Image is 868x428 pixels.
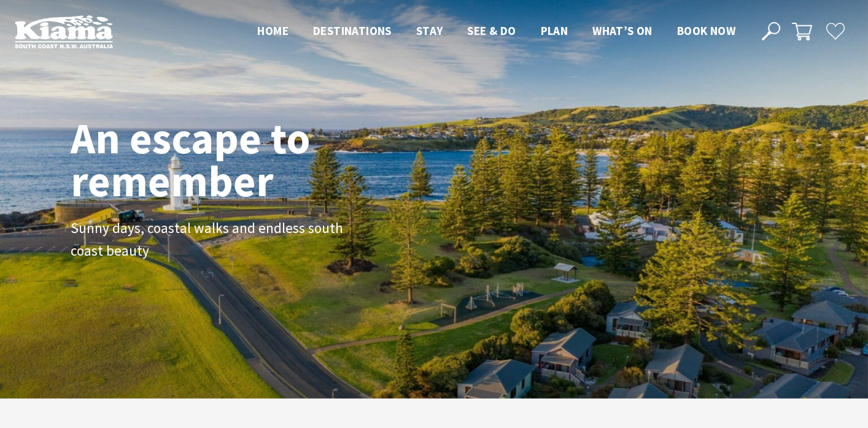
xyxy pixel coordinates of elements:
nav: Main Menu [245,21,748,42]
span: Book now [677,23,735,38]
span: See & Do [467,23,516,38]
span: Stay [416,23,443,38]
img: Kiama Logo [15,15,113,48]
span: Home [257,23,289,38]
h1: An escape to remember [71,117,408,202]
p: Sunny days, coastal walks and endless south coast beauty [71,217,347,262]
span: What’s On [592,23,653,38]
span: Plan [541,23,568,38]
span: Destinations [313,23,392,38]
